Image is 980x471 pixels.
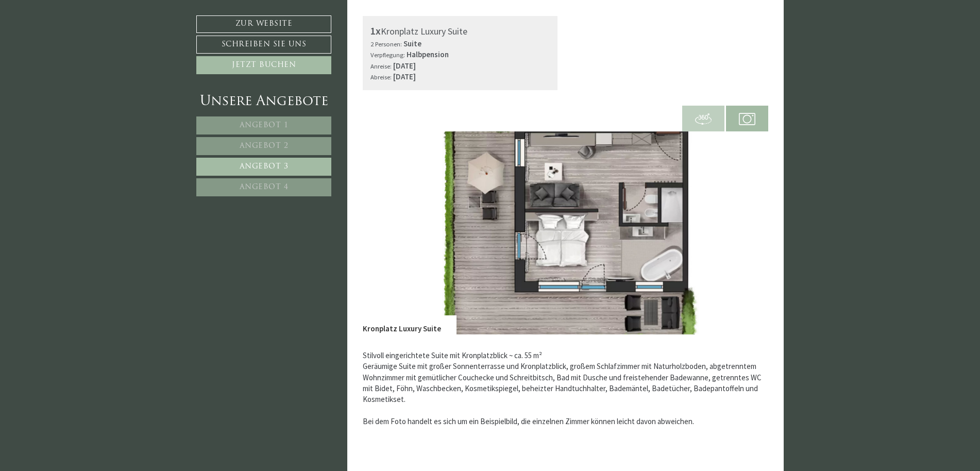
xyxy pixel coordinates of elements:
[196,15,331,33] a: Zur Website
[363,315,457,334] div: Kronplatz Luxury Suite
[240,183,289,191] span: Angebot 4
[196,36,331,54] a: Schreiben Sie uns
[15,48,147,55] small: 13:55
[370,24,381,37] b: 1x
[8,27,152,57] div: Guten Tag, wie können wir Ihnen helfen?
[695,111,712,127] img: 360-grad.svg
[196,92,331,111] div: Unsere Angebote
[186,8,221,24] div: [DATE]
[407,49,449,59] b: Halbpension
[393,61,416,71] b: [DATE]
[393,72,416,81] b: [DATE]
[739,220,750,246] button: Next
[339,272,406,290] button: Senden
[381,220,392,246] button: Previous
[363,131,769,334] img: image
[196,56,331,74] a: Jetzt buchen
[370,24,550,39] div: Kronplatz Luxury Suite
[370,51,405,59] small: Verpflegung:
[739,111,755,127] img: camera.svg
[403,39,421,48] b: Suite
[370,62,392,70] small: Anreise:
[370,73,392,81] small: Abreise:
[363,350,769,427] p: Stilvoll eingerichtete Suite mit Kronplatzblick ~ ca. 55 m² Geräumige Suite mit großer Sonnenterr...
[240,122,289,129] span: Angebot 1
[240,142,289,150] span: Angebot 2
[240,163,289,171] span: Angebot 3
[370,40,402,48] small: 2 Personen:
[15,29,147,37] div: Montis – Active Nature Spa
